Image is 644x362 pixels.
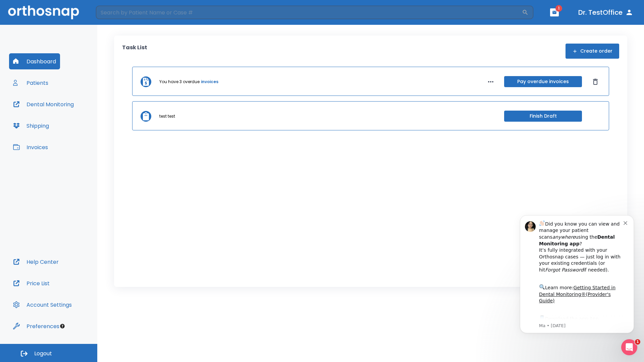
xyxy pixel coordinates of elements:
[9,318,63,334] button: Preferences
[159,79,200,85] p: You have 3 overdue
[621,339,637,355] iframe: Intercom live chat
[9,53,60,69] button: Dashboard
[9,139,52,155] button: Invoices
[34,350,52,357] span: Logout
[504,111,582,122] button: Finish Draft
[555,5,562,12] span: 1
[29,109,114,143] div: Download the app: | ​ Let us know if you need help getting started!
[510,205,644,344] iframe: Intercom notifications message
[9,254,63,270] button: Help Center
[9,275,54,291] button: Price List
[504,76,582,87] button: Pay overdue invoices
[59,323,65,329] div: Tooltip anchor
[590,76,601,87] button: Dismiss
[201,79,218,85] a: invoices
[122,44,147,59] p: Task List
[9,297,76,313] button: Account Settings
[635,339,640,345] span: 1
[9,118,53,134] button: Shipping
[9,75,52,91] button: Patients
[8,5,79,19] img: Orthosnap
[576,6,636,18] button: Dr. TestOffice
[114,14,119,20] button: Dismiss notification
[29,111,89,123] a: App Store
[9,96,78,112] button: Dental Monitoring
[159,113,175,119] p: test test
[29,118,114,124] p: Message from Ma, sent 2w ago
[566,44,619,59] button: Create order
[96,6,522,19] input: Search by Patient Name or Case #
